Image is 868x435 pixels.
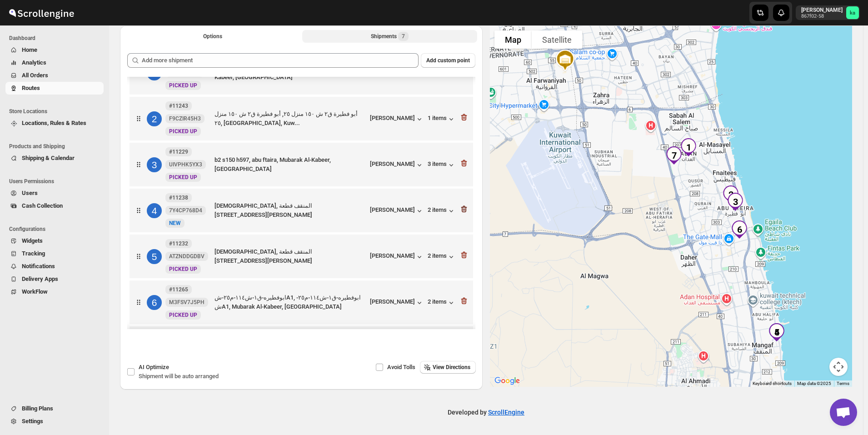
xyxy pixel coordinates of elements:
[169,174,197,180] span: PICKED UP
[371,32,409,41] div: Shipments
[718,182,743,207] div: 2
[169,266,197,272] span: PICKED UP
[169,240,188,247] b: #11232
[5,273,104,285] button: Delivery Apps
[428,206,456,215] div: 2 items
[130,235,473,278] div: 5#11232ATZNDDGDBVNewPICKED UP[DEMOGRAPHIC_DATA], المنقف قطعة [STREET_ADDRESS][PERSON_NAME][PERSON...
[22,46,37,53] span: Home
[120,46,483,333] div: Selected Shipments
[420,361,476,374] button: View Directions
[169,220,181,226] span: NEW
[147,295,162,310] div: 6
[370,298,424,307] button: [PERSON_NAME]
[492,375,522,387] a: Open this area in Google Maps (opens a new window)
[215,247,366,265] div: [DEMOGRAPHIC_DATA], المنقف قطعة [STREET_ADDRESS][PERSON_NAME]
[829,358,848,376] button: Map camera controls
[22,72,48,79] span: All Orders
[9,143,105,150] span: Products and Shipping
[169,195,188,201] b: #11238
[147,157,162,172] div: 3
[5,235,104,247] button: Widgets
[532,30,582,49] button: Show satellite imagery
[753,380,792,387] button: Keyboard shortcuts
[796,5,860,20] button: User menu
[9,35,105,42] span: Dashboard
[22,237,43,244] span: Widgets
[130,326,473,370] div: 7#11270NIUJ1DZQ3TNewPICKED UPالعدان ق٢ ش٧٨ م٢٦, العدان ق٢ ش٧٨ م٢٦, Mubarak Al-Kabeer, [GEOGRAPHIC...
[5,56,104,69] button: Analytics
[22,190,38,196] span: Users
[9,108,105,115] span: Store Locations
[801,6,843,14] p: [PERSON_NAME]
[676,135,701,160] div: 1
[387,364,415,370] span: Avoid Tolls
[801,14,843,19] p: 867f02-58
[402,33,405,40] span: 7
[428,160,456,170] button: 3 items
[797,381,831,386] span: Map data ©2025
[9,225,105,233] span: Configurations
[433,364,470,371] span: View Directions
[22,85,40,91] span: Routes
[837,381,849,386] a: Terms (opens in new tab)
[5,117,104,130] button: Locations, Rules & Rates
[125,30,300,43] button: All Route Options
[130,143,473,186] div: 3#11229UIVPHK5YX3NewPICKED UPb2 s150 h597, abu ftaira, Mubarak Al-Kabeer, [GEOGRAPHIC_DATA][PERSO...
[22,275,58,282] span: Delivery Apps
[22,263,55,270] span: Notifications
[5,260,104,273] button: Notifications
[169,253,205,260] span: ATZNDDGDBV
[428,252,456,261] button: 2 items
[5,152,104,165] button: Shipping & Calendar
[130,280,473,324] div: 6#11265M3FSV7J5PHNewPICKED UPابوفطيره-ق١-ش١١٤-م٢٥-شA1, ابوفطيره-ق١-ش١١٤-م٢٥-شA1, Mubarak Al-Kabee...
[215,201,366,220] div: [DEMOGRAPHIC_DATA], المنقف قطعة [STREET_ADDRESS][PERSON_NAME]
[370,252,424,261] button: [PERSON_NAME]
[215,110,366,128] div: أبو فطيرة ق٢ ش ١٥٠ منزل ٢٥, أبو فطيرة ق٢ ش ١٥٠ منزل ٢٥, [GEOGRAPHIC_DATA], Kuw...
[370,206,424,215] button: [PERSON_NAME]
[661,143,687,168] div: 7
[5,247,104,260] button: Tracking
[421,53,475,68] button: Add custom point
[5,69,104,82] button: All Orders
[370,115,424,124] button: [PERSON_NAME]
[22,59,46,66] span: Analytics
[169,299,205,306] span: M3FSV7J5PH
[727,217,752,242] div: 6
[494,30,532,49] button: Show street map
[850,10,855,16] text: ka
[142,53,419,68] input: Add more shipment
[169,149,188,155] b: #11229
[5,187,104,200] button: Users
[428,115,456,124] button: 1 items
[370,160,424,170] button: [PERSON_NAME]
[22,250,45,257] span: Tracking
[448,408,524,417] p: Developed by
[169,82,197,89] span: PICKED UP
[846,6,859,19] span: khaled alrashidi
[22,120,86,126] span: Locations, Rules & Rates
[22,155,75,161] span: Shipping & Calendar
[22,418,43,425] span: Settings
[215,293,366,311] div: ابوفطيره-ق١-ش١١٤-م٢٥-شA1, ابوفطيره-ق١-ش١١٤-م٢٥-شA1, Mubarak Al-Kabeer, [GEOGRAPHIC_DATA]
[169,286,188,293] b: #11265
[169,128,197,135] span: PICKED UP
[147,111,162,126] div: 2
[723,189,748,215] div: 3
[215,155,366,174] div: b2 s150 h597, abu ftaira, Mubarak Al-Kabeer, [GEOGRAPHIC_DATA]
[5,415,104,428] button: Settings
[5,402,104,415] button: Billing Plans
[428,298,456,307] button: 2 items
[22,202,63,209] span: Cash Collection
[5,82,104,95] button: Routes
[139,364,169,370] span: AI Optimize
[5,200,104,212] button: Cash Collection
